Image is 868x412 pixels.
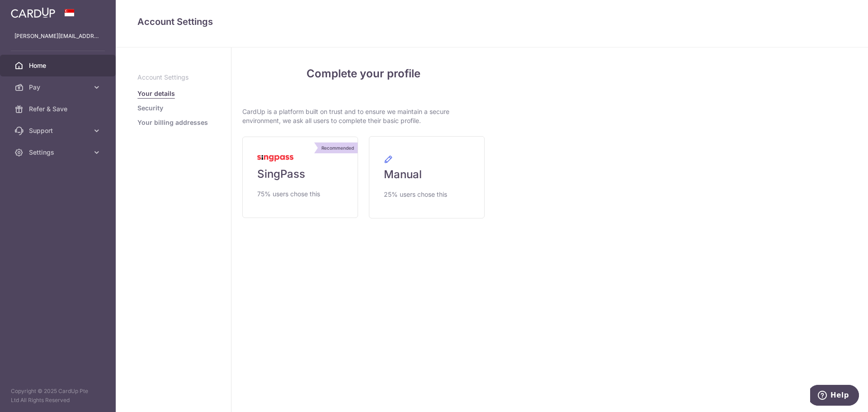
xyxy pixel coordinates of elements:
span: Manual [384,167,422,182]
h4: Complete your profile [242,66,485,82]
a: Security [137,104,163,113]
span: Help [20,6,39,14]
span: Settings [29,148,89,157]
p: CardUp is a platform built on trust and to ensure we maintain a secure environment, we ask all us... [242,107,485,125]
img: MyInfoLogo [257,155,293,161]
iframe: Opens a widget where you can find more information [810,385,859,407]
span: Pay [29,83,89,92]
span: SingPass [257,167,305,181]
span: 25% users chose this [384,189,447,200]
a: Manual 25% users chose this [369,136,485,218]
p: [PERSON_NAME][EMAIL_ADDRESS][DOMAIN_NAME] [14,32,101,41]
span: Refer & Save [29,104,89,114]
span: Home [29,61,89,70]
span: Support [29,126,89,135]
img: CardUp [11,7,55,18]
a: Recommended SingPass 75% users chose this [242,137,358,218]
div: Recommended [318,142,358,153]
a: Your billing addresses [137,118,208,127]
p: Account Settings [137,73,209,82]
a: Your details [137,89,175,98]
h4: Account Settings [137,14,846,29]
span: 75% users chose this [257,189,320,199]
